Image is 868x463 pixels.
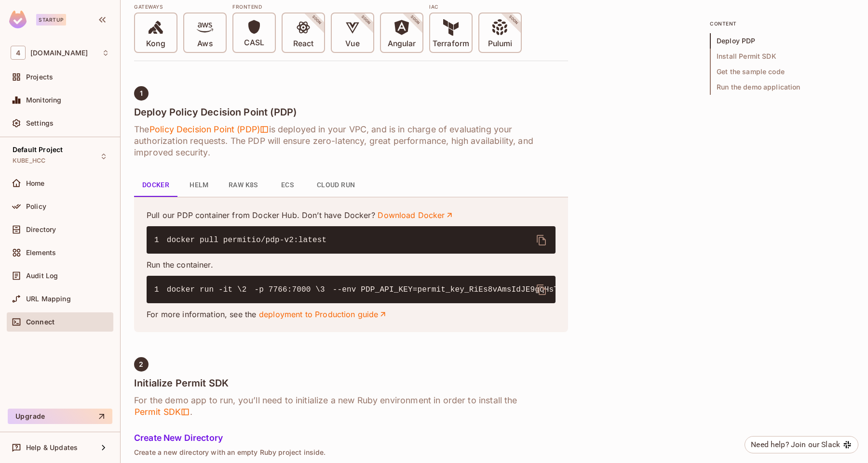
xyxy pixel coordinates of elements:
span: Policy Decision Point (PDP) [149,124,269,135]
span: Run the demo application [710,79,854,95]
button: delete [530,229,553,252]
h6: For the demo app to run, you’ll need to initialize a new Ruby environment in order to install the . [134,395,568,418]
p: Pulumi [488,39,512,49]
span: Monitoring [26,96,62,104]
div: IAC [429,3,522,11]
span: Elements [26,249,56,257]
h4: Deploy Policy Decision Point (PDP) [134,106,568,118]
button: Raw K8s [221,174,266,197]
span: Install Permit SDK [710,49,854,64]
span: Deploy PDP [710,33,854,49]
p: Aws [197,39,212,49]
a: deployment to Production guide [259,309,388,320]
p: Pull our PDP container from Docker Hub. Don’t have Docker? [147,210,556,220]
span: Default Project [13,146,63,154]
span: Audit Log [26,272,58,280]
span: docker pull permitio/pdp-v2:latest [167,236,327,244]
span: URL Mapping [26,295,71,303]
button: Cloud Run [309,174,363,197]
span: 3 [320,284,333,296]
p: Run the container. [147,259,556,270]
p: CASL [244,38,264,48]
h5: Create New Directory [134,433,568,443]
button: ECS [266,174,309,197]
span: Home [26,180,45,187]
span: docker run -it \ [167,285,242,294]
span: Projects [26,73,53,81]
span: 1 [140,90,143,97]
div: Gateways [134,3,227,11]
span: Settings [26,119,54,127]
p: React [293,39,313,49]
p: Vue [345,39,359,49]
p: Kong [146,39,165,49]
span: Get the sample code [710,64,854,79]
span: SOON [298,1,336,39]
span: 1 [154,234,167,246]
span: Workspace: 46labs.com [30,49,88,57]
span: 2 [139,360,143,368]
button: Docker [134,174,177,197]
p: Angular [388,39,416,49]
button: Helm [177,174,221,197]
span: 1 [154,284,167,296]
span: 4 [11,46,26,60]
span: SOON [396,1,434,39]
p: For more information, see the [147,309,556,320]
button: delete [530,278,553,301]
button: Upgrade [8,409,112,424]
span: SOON [347,1,385,39]
p: content [710,20,854,27]
span: Permit SDK [134,406,190,418]
p: Create a new directory with an empty Ruby project inside. [134,449,568,456]
div: Frontend [232,3,423,11]
div: Need help? Join our Slack [751,439,840,450]
a: Download Docker [378,210,454,220]
span: KUBE_HCC [13,157,45,165]
span: Policy [26,203,46,210]
span: Help & Updates [26,444,78,451]
span: Directory [26,226,56,233]
span: SOON [495,1,532,39]
div: Startup [36,14,66,26]
img: SReyMgAAAABJRU5ErkJggg== [9,11,27,28]
h6: The is deployed in your VPC, and is in charge of evaluating your authorization requests. The PDP ... [134,124,568,158]
p: Terraform [433,39,469,49]
span: Connect [26,318,54,326]
span: 2 [242,284,255,296]
h4: Initialize Permit SDK [134,377,568,389]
